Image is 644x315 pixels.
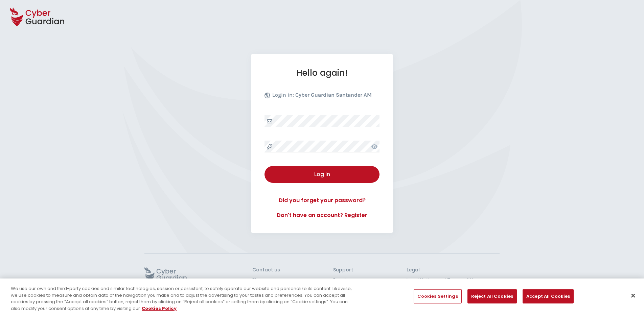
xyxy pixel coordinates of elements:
h3: Legal [407,267,500,273]
div: We use our own and third-party cookies and similar technologies, session or persistent, to safely... [11,285,354,312]
a: Blog [252,276,280,284]
a: Did you forget your password? [264,196,379,204]
button: Close [626,288,641,303]
a: More information about your privacy, opens in a new tab [142,305,177,311]
a: Legal Notice and Terms of Use [407,276,500,284]
h3: Support [333,267,353,273]
button: Cookies Settings, Opens the preference center dialog [414,289,462,304]
p: Login in: [272,92,372,102]
a: Email [333,276,353,284]
h1: Hello again! [264,68,379,78]
button: Reject All Cookies [467,289,517,304]
a: Don't have an account? Register [264,211,379,219]
button: Log in [264,166,379,183]
button: Accept All Cookies [523,289,574,304]
b: Cyber Guardian Santander AM [295,92,372,98]
h3: Contact us [252,267,280,273]
div: Log in [270,170,374,178]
